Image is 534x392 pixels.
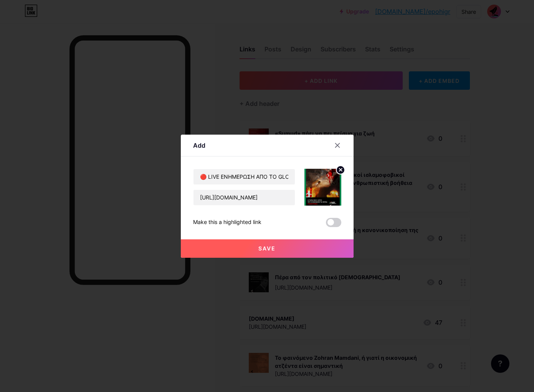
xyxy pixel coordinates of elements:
[193,169,295,184] input: Title
[193,218,261,227] div: Make this a highlighted link
[193,141,205,150] div: Add
[304,169,341,206] img: link_thumbnail
[181,239,354,258] button: Save
[193,190,295,205] input: URL
[258,245,276,252] span: Save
